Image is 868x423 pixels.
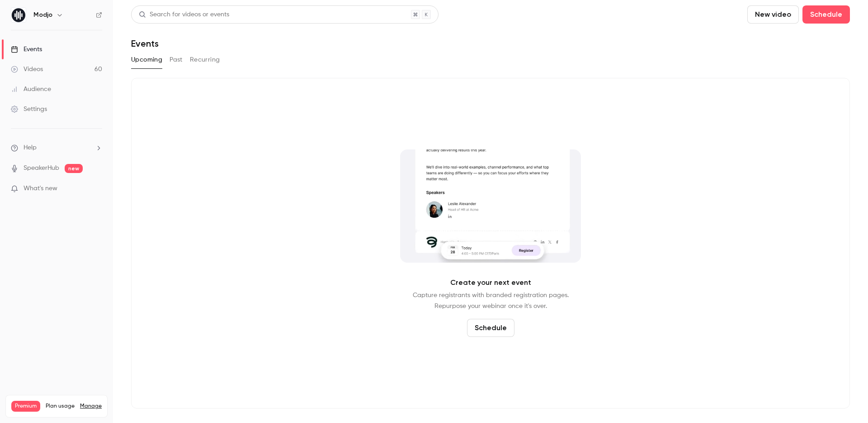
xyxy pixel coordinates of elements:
div: Events [11,45,42,54]
span: Premium [11,401,40,412]
h1: Events [131,38,159,49]
div: Videos [11,65,43,74]
button: Upcoming [131,53,162,67]
button: New video [747,5,799,24]
h6: Modjo [33,10,52,19]
li: help-dropdown-opener [11,143,102,153]
div: Settings [11,105,47,114]
p: Capture registrants with branded registration pages. Repurpose your webinar once it's over. [413,290,569,312]
span: Help [24,143,37,153]
img: Modjo [11,8,26,22]
div: Search for videos or events [139,10,229,19]
span: Plan usage [46,403,75,410]
a: Manage [80,403,102,410]
iframe: Noticeable Trigger [91,185,102,193]
button: Schedule [467,319,514,337]
button: Past [170,53,183,67]
span: new [65,164,83,173]
span: What's new [24,184,57,193]
button: Schedule [802,5,850,24]
p: Create your next event [450,277,531,288]
a: SpeakerHub [24,163,59,173]
div: Audience [11,85,51,94]
button: Recurring [190,53,220,67]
